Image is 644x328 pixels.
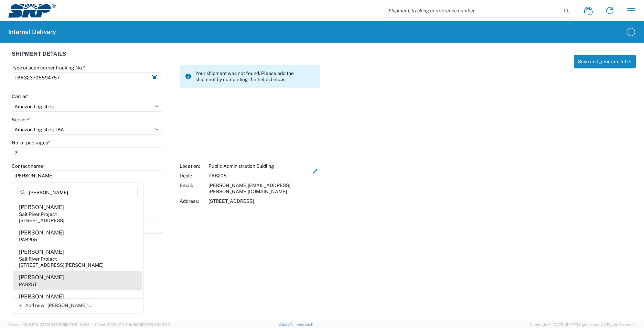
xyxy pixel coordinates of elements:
div: [PERSON_NAME] [19,274,64,281]
div: Desk: [180,173,205,179]
div: Public Administration Buidling [208,163,310,169]
h2: Internal Delivery [8,28,56,36]
div: [STREET_ADDRESS] [19,217,64,223]
span: Server: 2025.17.0-327f6347098 [8,322,92,327]
span: Copyright © [DATE]-[DATE] Agistix Inc., All Rights Reserved [530,321,636,328]
div: [STREET_ADDRESS][PERSON_NAME] [19,262,104,268]
div: PAB25T [19,281,37,287]
label: Carrier [12,93,29,99]
label: Service [12,117,30,123]
div: [PERSON_NAME] [19,204,64,211]
span: [DATE] 11:04:24 [65,322,92,327]
a: Feedback [296,322,313,326]
div: Salt River Project [19,256,57,262]
div: SHIPMENT DETAILS [12,51,320,65]
label: Contact name [12,163,45,169]
span: Add new "[PERSON_NAME]"... [25,302,93,308]
span: Client: 2025.17.0-5dd568f [95,322,170,327]
div: [PERSON_NAME] [19,229,64,237]
div: Location: [180,163,205,169]
div: [PERSON_NAME] [19,293,64,300]
span: Your shipment was not found. Please add the shipment by completing the fields below. [195,70,315,83]
div: Address: [180,198,205,204]
button: Save and generate label [574,55,636,68]
input: Shipment, tracking or reference number [383,4,561,17]
div: Salt River Project [19,211,57,217]
div: [STREET_ADDRESS] [208,198,310,204]
div: Email: [180,182,205,195]
div: [PERSON_NAME][EMAIL_ADDRESS][PERSON_NAME][DOMAIN_NAME] [208,182,310,195]
label: No. of packages [12,140,50,146]
label: Type or scan carrier tracking No. [12,65,85,71]
span: [DATE] 08:44:20 [141,322,170,327]
div: [PERSON_NAME] [19,248,64,256]
a: Support [278,322,296,326]
div: PAB205 [19,237,37,243]
img: srp [8,4,56,18]
div: PAB205 [208,173,310,179]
